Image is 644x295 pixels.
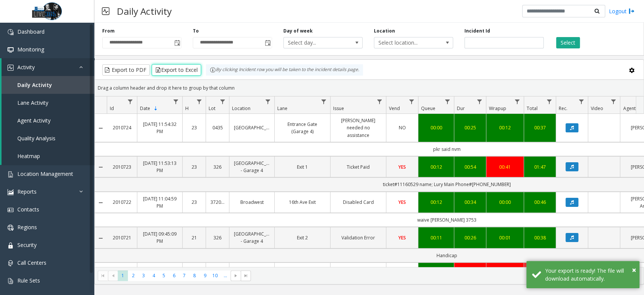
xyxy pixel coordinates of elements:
a: 372030 [211,199,224,206]
a: 00:01 [491,234,519,241]
button: Export to PDF [102,64,150,76]
a: Disabled Card [335,199,381,206]
kendo-pager-info: 1 - 30 of 356 items [255,272,636,279]
span: Issue [333,105,344,112]
a: 00:34 [459,199,481,206]
a: 00:12 [423,163,449,171]
span: Page 6 [169,270,179,281]
a: [DATE] 11:53:13 PM [142,160,178,174]
button: Close [632,264,636,276]
div: Data table [95,96,644,267]
a: [DATE] 11:54:32 PM [142,121,178,135]
span: Video [591,105,603,112]
a: Lane Activity [2,94,94,112]
a: Validation Error [335,234,381,241]
a: Broadwest [234,199,270,206]
a: 00:41 [491,163,519,171]
span: Total [527,105,538,112]
span: Go to the last page [241,270,251,281]
div: 00:46 [529,199,551,206]
span: Security [17,241,37,248]
div: 00:11 [423,234,449,241]
a: Collapse Details [95,235,107,241]
a: 00:25 [459,124,481,131]
span: Page 4 [149,270,159,281]
span: Dashboard [17,28,45,35]
span: Go to the last page [243,273,249,279]
span: Monitoring [17,46,44,53]
span: Rec. [559,105,567,112]
h3: Daily Activity [113,2,175,20]
span: Agent [623,105,635,112]
span: Vend [389,105,400,112]
img: 'icon' [8,171,14,177]
a: 0435 [211,124,224,131]
span: Sortable [153,106,159,112]
a: 2010724 [111,124,132,131]
span: Agent Activity [17,117,51,124]
a: 2010722 [111,199,132,206]
a: 00:37 [529,124,551,131]
a: 00:26 [459,234,481,241]
label: To [193,28,199,34]
img: infoIcon.svg [210,67,216,73]
span: YES [398,164,406,170]
img: 'icon' [8,65,14,71]
span: Page 1 [118,270,128,281]
div: 00:12 [491,124,519,131]
a: 2010723 [111,163,132,171]
span: Reports [17,188,37,195]
a: [GEOGRAPHIC_DATA] Exit [279,266,326,280]
a: Credit Card Not Reading [335,266,381,280]
a: Rec. Filter Menu [576,96,586,107]
a: Collapse Details [95,200,107,206]
span: Page 7 [179,270,189,281]
span: Page 8 [189,270,200,281]
img: pageIcon [102,2,109,20]
div: Your export is ready! The file will download automatically. [545,267,634,283]
span: Activity [17,64,35,71]
label: Incident Id [464,28,490,34]
a: 00:38 [529,234,551,241]
a: [GEOGRAPHIC_DATA] [234,124,270,131]
span: Call Centers [17,259,46,266]
span: Dur [457,105,465,112]
img: 'icon' [8,260,14,266]
a: 23 [187,124,201,131]
img: 'icon' [8,278,14,284]
span: Page 5 [159,270,169,281]
a: Vend Filter Menu [406,96,417,107]
a: Daily Activity [2,76,94,94]
a: 00:00 [491,199,519,206]
a: Heatmap [2,147,94,165]
span: NO [399,124,406,131]
a: 00:12 [423,199,449,206]
span: Date [140,105,150,112]
a: Video Filter Menu [608,96,618,107]
div: Drag a column header and drop it here to group by that column [95,81,644,95]
span: Select location... [374,37,437,48]
span: Location [232,105,251,112]
a: Date Filter Menu [171,96,181,107]
a: Queue Filter Menu [442,96,452,107]
a: [GEOGRAPHIC_DATA] - Garage 4 [234,230,270,245]
span: YES [398,199,406,205]
a: [DATE] 11:04:59 PM [142,195,178,210]
a: [DATE] 08:18:37 PM [142,266,178,280]
span: Page 3 [138,270,149,281]
span: × [632,265,636,275]
img: 'icon' [8,29,14,35]
img: 'icon' [8,207,14,213]
a: 01:47 [529,163,551,171]
span: Page 10 [210,270,220,281]
a: Collapse Details [95,125,107,131]
span: Heatmap [17,152,40,160]
label: Location [374,28,395,34]
a: Lot Filter Menu [217,96,227,107]
span: Toggle popup [173,37,181,48]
